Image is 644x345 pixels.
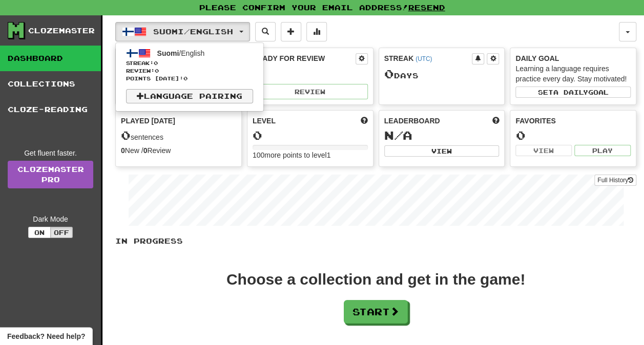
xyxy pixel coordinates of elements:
div: 0 [515,129,631,142]
strong: 0 [143,146,148,155]
div: Ready for Review [253,53,356,63]
button: Search sentences [255,22,276,41]
div: sentences [121,129,236,142]
a: (UTC) [416,55,432,62]
button: Add sentence to collection [281,22,301,41]
p: In Progress [115,236,636,246]
span: Review: 0 [126,67,253,75]
span: Points [DATE]: 0 [126,75,253,82]
a: Resend [408,3,445,12]
a: Suomi/EnglishStreak:0 Review:0Points [DATE]:0 [116,46,263,84]
button: Full History [594,175,636,186]
span: / English [157,49,205,57]
button: Play [574,145,631,156]
div: Dark Mode [8,214,93,224]
span: Streak: [126,59,253,67]
div: 0 [253,68,368,80]
span: Suomi [157,49,179,57]
button: Seta dailygoal [515,87,631,98]
button: Review [253,84,368,99]
div: 100 more points to level 1 [253,150,368,160]
div: Learning a language requires practice every day. Stay motivated! [515,63,631,84]
button: View [515,145,572,156]
span: Score more points to level up [361,116,368,126]
button: Start [344,300,408,324]
span: Played [DATE] [121,116,175,126]
div: Day s [384,68,500,81]
a: Language Pairing [126,89,253,103]
a: ClozemasterPro [8,161,93,188]
span: Level [253,116,276,126]
button: More stats [306,22,327,41]
button: Suomi/English [115,22,250,41]
span: N/A [384,128,412,142]
button: On [28,227,51,238]
span: a daily [553,89,588,96]
span: This week in points, UTC [492,116,499,126]
div: Favorites [515,116,631,126]
span: 0 [154,60,158,66]
span: Leaderboard [384,116,440,126]
div: Choose a collection and get in the game! [226,272,525,287]
div: Get fluent faster. [8,148,93,158]
div: 0 [253,129,368,142]
span: Suomi / English [153,27,233,36]
button: Off [50,227,73,238]
span: Open feedback widget [7,331,85,341]
div: Streak [384,53,472,63]
div: Clozemaster [28,26,95,36]
span: 0 [121,128,131,142]
button: View [384,145,500,157]
strong: 0 [121,146,125,155]
span: 0 [384,67,394,81]
div: New / Review [121,145,236,156]
div: Daily Goal [515,53,631,63]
